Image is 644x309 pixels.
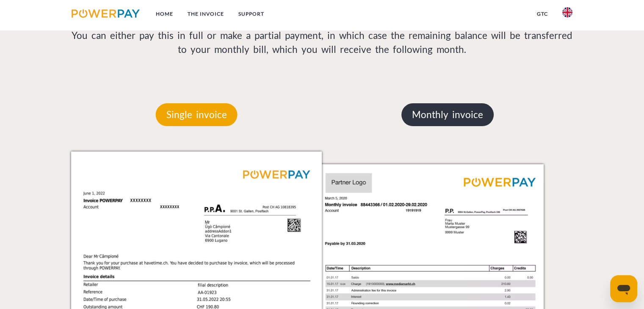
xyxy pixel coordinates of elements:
p: Monthly invoice [401,103,494,126]
img: logo-powerpay.svg [72,9,140,18]
img: en [562,7,572,17]
a: THE INVOICE [180,6,231,22]
a: Home [149,6,180,22]
a: GTC [530,6,555,22]
a: Support [231,6,271,22]
p: You can either pay this in full or make a partial payment, in which case the remaining balance wi... [71,28,573,57]
p: Single invoice [156,103,238,126]
iframe: Button to launch messaging window [610,275,637,302]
